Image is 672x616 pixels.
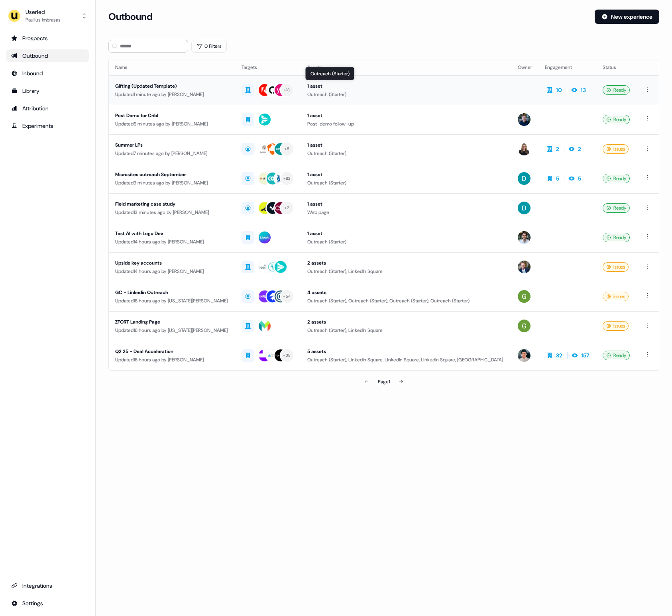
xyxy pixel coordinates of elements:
[115,141,229,149] div: Summer LPs
[518,320,531,332] img: Georgia
[11,104,84,112] div: Attribution
[307,238,505,246] div: Outreach (Starter)
[581,351,589,359] div: 157
[11,87,84,95] div: Library
[115,238,229,246] div: Updated 14 hours ago by [PERSON_NAME]
[307,230,505,237] div: 1 asset
[603,203,630,213] div: Ready
[115,297,229,305] div: Updated 16 hours ago by [US_STATE][PERSON_NAME]
[307,200,505,208] div: 1 asset
[115,120,229,128] div: Updated 6 minutes ago by [PERSON_NAME]
[115,259,229,267] div: Upside key accounts
[518,143,531,155] img: Geneviève
[307,149,505,157] div: Outreach (Starter)
[603,174,630,183] div: Ready
[115,230,229,237] div: Test AI with Logo Dev
[6,67,89,80] a: Go to Inbound
[518,231,531,244] img: Tristan
[518,349,531,362] img: Vincent
[115,318,229,326] div: ZFORT Landing Page
[6,579,89,592] a: Go to integrations
[115,200,229,208] div: Field marketing case study
[556,351,562,359] div: 32
[511,59,539,75] th: Owner
[307,112,505,120] div: 1 asset
[307,82,505,90] div: 1 asset
[556,145,559,153] div: 2
[115,179,229,187] div: Updated 9 minutes ago by [PERSON_NAME]
[307,179,505,187] div: Outreach (Starter)
[11,69,84,77] div: Inbound
[518,202,531,214] img: David
[307,120,505,128] div: Post-demo follow-up
[305,67,355,80] div: Outreach (Starter)
[6,84,89,97] a: Go to templates
[307,208,505,216] div: Web page
[603,115,630,124] div: Ready
[115,82,229,90] div: Gifting (Updated Template)
[378,378,390,386] div: Page 1
[6,49,89,62] a: Go to outbound experience
[307,90,505,98] div: Outreach (Starter)
[595,10,659,24] button: New experience
[307,318,505,326] div: 2 assets
[285,145,290,153] div: + 5
[284,86,290,94] div: + 18
[115,288,229,296] div: GC - Linkedin Outreach
[307,288,505,296] div: 4 assets
[307,347,505,355] div: 5 assets
[26,8,61,16] div: Userled
[6,32,89,45] a: Go to prospects
[115,171,229,179] div: Microsites outreach September
[115,112,229,120] div: Post Demo for Cribl
[578,145,581,153] div: 2
[11,34,84,42] div: Prospects
[6,597,89,610] a: Go to integrations
[283,175,291,182] div: + 82
[518,290,531,303] img: Georgia
[556,175,559,182] div: 5
[518,261,531,273] img: Yann
[283,352,291,359] div: + 38
[603,262,629,272] div: Issues
[307,326,505,334] div: Outreach (Starter), LinkedIn Square
[307,171,505,179] div: 1 asset
[538,59,596,75] th: Engagement
[603,85,630,95] div: Ready
[115,149,229,157] div: Updated 7 minutes ago by [PERSON_NAME]
[603,351,630,360] div: Ready
[11,582,84,590] div: Integrations
[518,113,531,126] img: James
[235,59,301,75] th: Targets
[115,326,229,334] div: Updated 16 hours ago by [US_STATE][PERSON_NAME]
[578,175,581,182] div: 5
[603,321,629,331] div: Issues
[283,293,291,300] div: + 54
[518,172,531,185] img: David
[115,347,229,355] div: Q2 25 - Deal Acceleration
[11,52,84,60] div: Outbound
[301,59,511,75] th: Assets
[108,11,152,23] h3: Outbound
[115,356,229,364] div: Updated 16 hours ago by [PERSON_NAME]
[556,86,562,94] div: 10
[596,59,637,75] th: Status
[307,356,505,364] div: Outreach (Starter), LinkedIn Square, LinkedIn Square, LinkedIn Square, [GEOGRAPHIC_DATA]
[6,6,89,26] button: UserledPaulius Imbrasas
[115,208,229,216] div: Updated 13 minutes ago by [PERSON_NAME]
[603,144,629,154] div: Issues
[191,40,227,53] button: 0 Filters
[307,267,505,275] div: Outreach (Starter), LinkedIn Square
[109,59,235,75] th: Name
[307,297,505,305] div: Outreach (Starter), Outreach (Starter), Outreach (Starter), Outreach (Starter)
[115,90,229,98] div: Updated 1 minute ago by [PERSON_NAME]
[26,16,61,24] div: Paulius Imbrasas
[581,86,586,94] div: 13
[11,599,84,607] div: Settings
[307,259,505,267] div: 2 assets
[307,141,505,149] div: 1 asset
[6,102,89,115] a: Go to attribution
[603,233,630,242] div: Ready
[6,120,89,132] a: Go to experiments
